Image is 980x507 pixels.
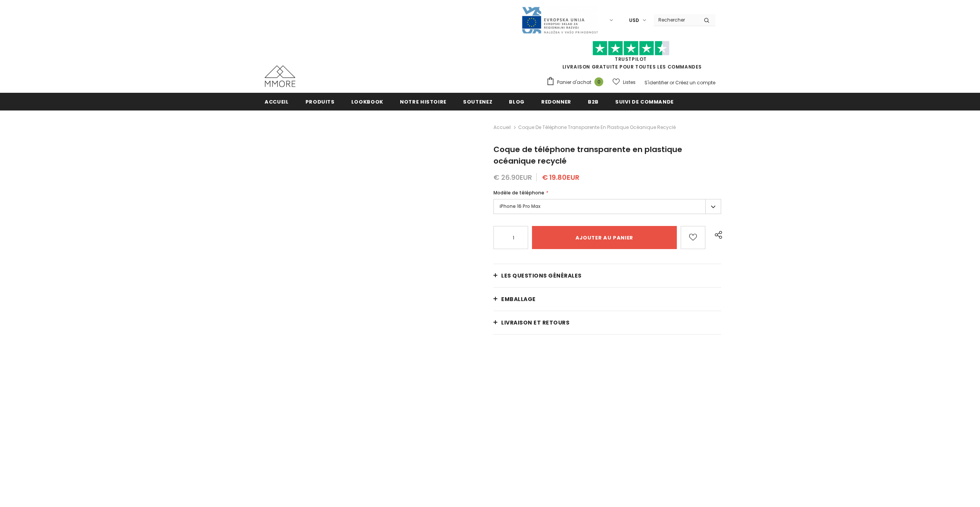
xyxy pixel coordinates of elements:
a: Créez un compte [675,79,715,86]
span: EMBALLAGE [501,295,536,303]
span: Accueil [265,98,289,105]
a: Produits [305,93,335,110]
a: Lookbook [351,93,383,110]
img: Cas MMORE [265,65,295,87]
a: B2B [588,93,599,110]
a: Suivi de commande [615,93,674,110]
input: Search Site [654,14,698,25]
span: 0 [594,77,603,86]
a: Accueil [265,93,289,110]
span: Produits [305,98,335,105]
a: Blog [509,93,525,110]
a: soutenez [463,93,492,110]
label: iPhone 16 Pro Max [493,199,721,214]
span: € 26.90EUR [493,172,532,182]
a: S'identifier [644,79,668,86]
a: Accueil [493,123,511,132]
span: Panier d'achat [557,79,591,86]
a: EMBALLAGE [493,288,721,311]
a: Listes [612,75,636,89]
img: Faites confiance aux étoiles pilotes [592,41,670,56]
span: Suivi de commande [615,98,674,105]
span: € 19.80EUR [542,172,579,182]
span: Les questions générales [501,272,582,279]
span: LIVRAISON GRATUITE POUR TOUTES LES COMMANDES [546,44,715,70]
span: Lookbook [351,98,383,105]
span: or [670,79,674,86]
a: Javni Razpis [521,17,598,23]
span: USD [629,17,639,24]
a: Les questions générales [493,264,721,287]
a: Notre histoire [400,93,446,110]
a: TrustPilot [615,56,647,62]
span: Listes [623,79,636,86]
span: Notre histoire [400,98,446,105]
img: Javni Razpis [521,6,598,34]
span: Coque de téléphone transparente en plastique océanique recyclé [493,144,682,166]
span: soutenez [463,98,492,105]
span: Blog [509,98,525,105]
span: B2B [588,98,599,105]
a: Redonner [541,93,571,110]
span: Modèle de téléphone [493,189,544,196]
a: Livraison et retours [493,311,721,334]
span: Coque de téléphone transparente en plastique océanique recyclé [518,123,676,132]
a: Panier d'achat 0 [546,77,607,88]
span: Livraison et retours [501,319,569,326]
input: Ajouter au panier [532,226,677,249]
span: Redonner [541,98,571,105]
